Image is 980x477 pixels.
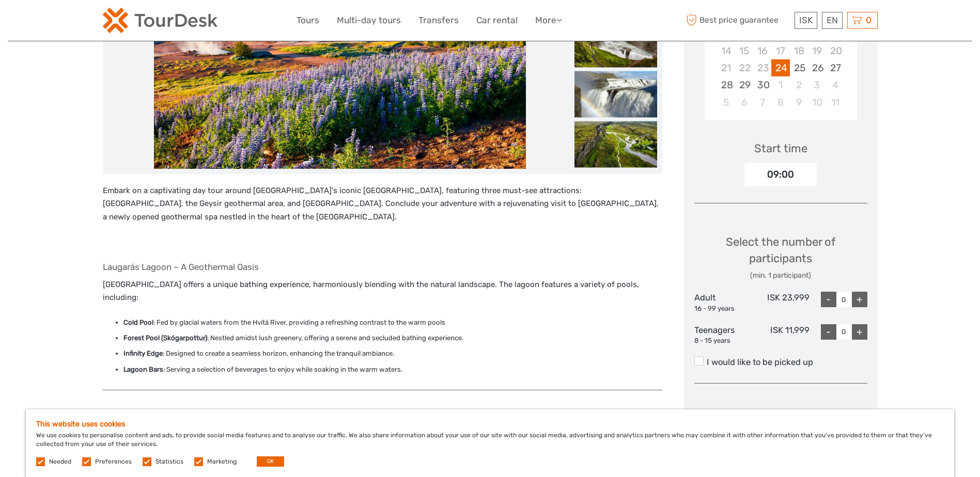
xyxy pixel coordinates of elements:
[123,332,662,344] li: : Nestled amidst lush greenery, offering a serene and secluded bathing experience.
[123,349,163,357] strong: Infinity Edge
[771,94,789,111] div: Choose Wednesday, October 8th, 2025
[790,59,808,76] div: Choose Thursday, September 25th, 2025
[771,59,789,76] div: Choose Wednesday, September 24th, 2025
[476,13,518,28] a: Car rental
[754,140,807,156] div: Start time
[826,76,844,93] div: Choose Saturday, October 4th, 2025
[708,8,853,111] div: month 2025-09
[752,324,810,346] div: ISK 11,999
[418,13,459,28] a: Transfers
[753,94,771,111] div: Choose Tuesday, October 7th, 2025
[808,76,826,93] div: Choose Friday, October 3rd, 2025
[735,59,753,76] div: Not available Monday, September 22nd, 2025
[123,364,662,375] li: : Serving a selection of beverages to enjoy while soaking in the warm waters.
[123,319,153,326] strong: Cold Pool
[123,317,662,328] li: : Fed by glacial waters from the Hvítá River, providing a refreshing contrast to the warm pools
[155,457,183,466] label: Statistics
[753,59,771,76] div: Not available Tuesday, September 23rd, 2025
[684,12,792,29] span: Best price guarantee
[717,42,735,59] div: Not available Sunday, September 14th, 2025
[753,76,771,93] div: Choose Tuesday, September 30th, 2025
[717,59,735,76] div: Not available Sunday, September 21st, 2025
[694,292,752,313] div: Adult
[717,94,735,111] div: Choose Sunday, October 5th, 2025
[574,71,657,117] img: 9ac40147660c430b83e17523a5cf2884_slider_thumbnail.jpg
[771,42,789,59] div: Not available Wednesday, September 17th, 2025
[103,8,217,33] img: 120-15d4194f-c635-41b9-a512-a3cb382bfb57_logo_small.png
[808,59,826,76] div: Choose Friday, September 26th, 2025
[257,456,284,467] button: OK
[790,76,808,93] div: Choose Thursday, October 2nd, 2025
[852,324,867,340] div: +
[207,457,237,466] label: Marketing
[694,356,867,369] label: I would like to be picked up
[864,15,873,25] span: 0
[808,42,826,59] div: Not available Friday, September 19th, 2025
[735,76,753,93] div: Choose Monday, September 29th, 2025
[790,42,808,59] div: Not available Thursday, September 18th, 2025
[574,121,657,167] img: 702f26070fc74bf48d721af5ea84d48f_slider_thumbnail.jpeg
[852,292,867,307] div: +
[771,76,789,93] div: Choose Wednesday, October 1st, 2025
[26,409,954,477] div: We use cookies to personalise content and ads, to provide social media features and to analyse ou...
[694,336,752,346] div: 8 - 15 years
[694,324,752,346] div: Teenagers
[744,163,817,186] div: 09:00
[119,16,131,28] button: Open LiveChat chat widget
[799,15,813,25] span: ISK
[103,278,662,305] p: [GEOGRAPHIC_DATA] offers a unique bathing experience, harmoniously blending with the natural land...
[822,12,843,29] div: EN
[36,420,944,428] h5: This website uses cookies
[717,76,735,93] div: Choose Sunday, September 28th, 2025
[14,18,117,26] p: We're away right now. Please check back later!
[821,324,836,340] div: -
[753,406,808,422] div: Total : ISK 0
[49,457,71,466] label: Needed
[694,304,752,314] div: 16 - 99 years
[535,13,562,28] a: More
[103,184,662,224] p: Embark on a captivating day tour around [GEOGRAPHIC_DATA]'s iconic [GEOGRAPHIC_DATA], featuring t...
[826,94,844,111] div: Choose Saturday, October 11th, 2025
[103,262,662,272] h4: Laugarás Lagoon – A Geothermal Oasis
[752,292,810,313] div: ISK 23,999
[337,13,401,28] a: Multi-day tours
[826,59,844,76] div: Choose Saturday, September 27th, 2025
[826,42,844,59] div: Not available Saturday, September 20th, 2025
[123,334,207,342] strong: Forest Pool (Skógarpottur)
[95,457,132,466] label: Preferences
[694,271,867,281] div: (min. 1 participant)
[821,292,836,307] div: -
[574,21,657,67] img: b601f2af096f4331987efd37817e32e2_slider_thumbnail.jpg
[790,94,808,111] div: Choose Thursday, October 9th, 2025
[297,13,319,28] a: Tours
[735,94,753,111] div: Choose Monday, October 6th, 2025
[753,42,771,59] div: Not available Tuesday, September 16th, 2025
[123,365,163,373] strong: Lagoon Bars
[735,42,753,59] div: Not available Monday, September 15th, 2025
[123,348,662,359] li: : Designed to create a seamless horizon, enhancing the tranquil ambiance.
[694,234,867,281] div: Select the number of participants
[808,94,826,111] div: Choose Friday, October 10th, 2025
